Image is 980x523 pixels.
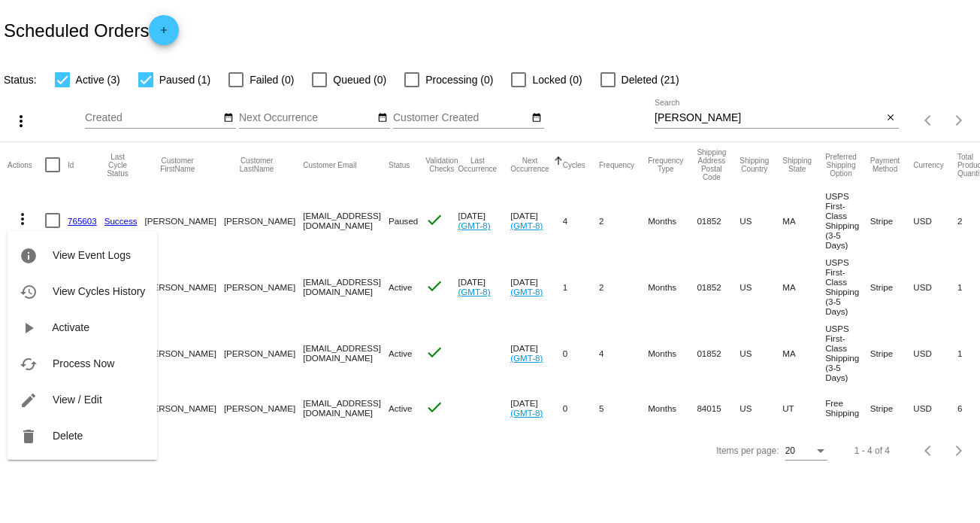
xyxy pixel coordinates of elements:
[20,391,38,409] mat-icon: edit
[53,285,145,297] span: View Cycles History
[20,427,38,445] mat-icon: delete
[53,249,131,261] span: View Event Logs
[20,355,38,373] mat-icon: cached
[20,283,38,301] mat-icon: history
[20,319,38,337] mat-icon: play_arrow
[52,321,89,333] span: Activate
[20,247,38,265] mat-icon: info
[53,357,114,369] span: Process Now
[53,394,102,406] span: View / Edit
[53,430,83,442] span: Delete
